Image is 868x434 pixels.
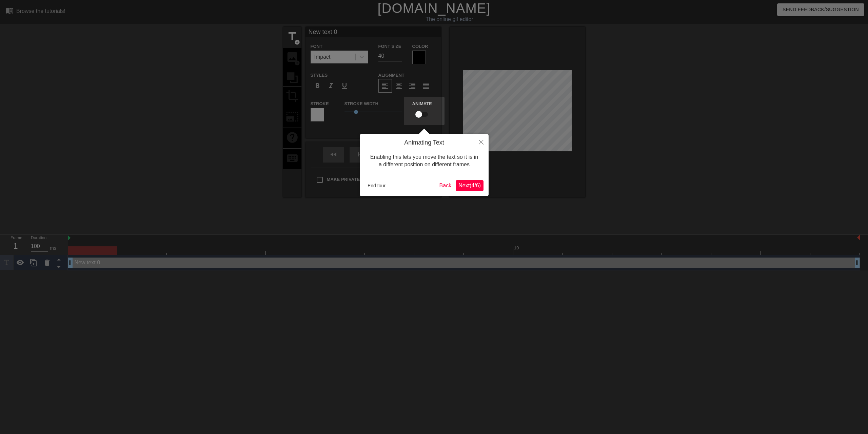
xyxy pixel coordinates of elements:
h4: Animating Text [365,139,484,147]
button: Back [437,180,454,191]
button: Close [474,134,489,150]
button: End tour [365,181,388,191]
button: Next [456,180,484,191]
div: Enabling this lets you move the text so it is in a different position on different frames [365,147,484,175]
span: Next ( 4 / 6 ) [458,183,481,188]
